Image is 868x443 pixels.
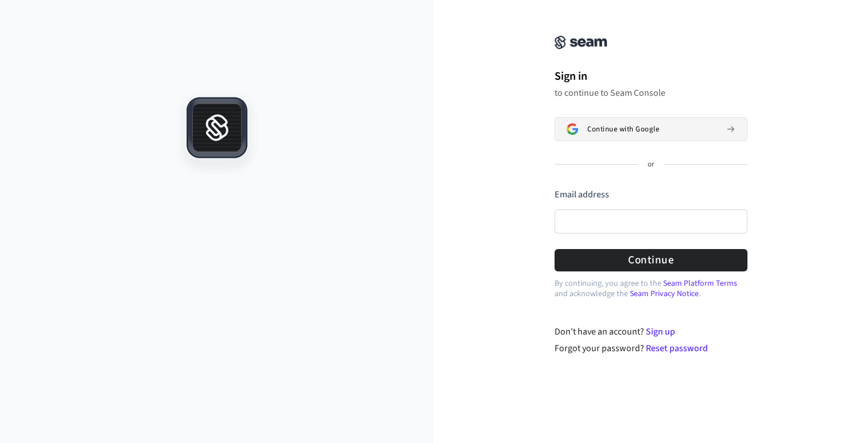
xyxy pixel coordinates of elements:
img: Seam Console [555,36,607,49]
p: or [648,160,654,170]
a: Seam Platform Terms [663,278,737,289]
div: Don't have an account? [555,325,748,339]
p: By continuing, you agree to the and acknowledge the . [555,278,747,299]
a: Sign up [646,325,675,338]
a: Reset password [646,342,708,355]
a: Seam Privacy Notice [630,288,699,300]
span: Continue with Google [587,125,659,134]
button: Sign in with GoogleContinue with Google [555,117,747,141]
div: Forgot your password? [555,341,748,355]
h1: Sign in [555,68,747,85]
button: Continue [555,249,747,271]
p: to continue to Seam Console [555,87,747,99]
img: Sign in with Google [567,123,578,135]
label: Email address [555,188,609,201]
